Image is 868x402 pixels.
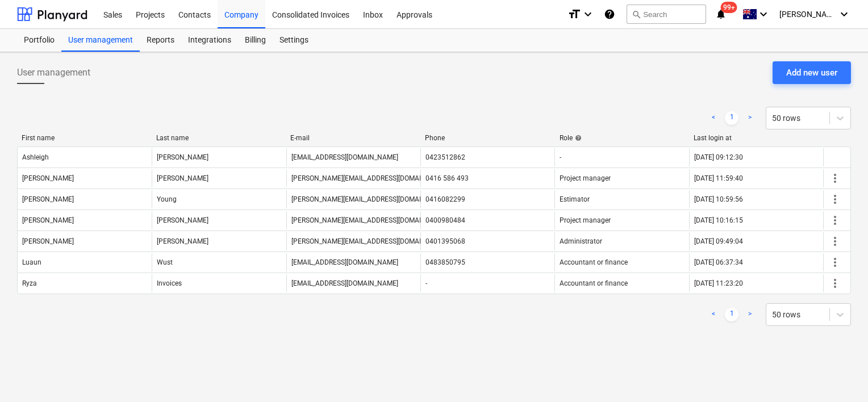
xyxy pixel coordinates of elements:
iframe: Chat Widget [811,347,868,402]
span: Accountant or finance [560,279,628,287]
div: - [425,279,427,287]
div: [DATE] 10:16:15 [694,216,743,224]
div: Invoices [157,279,182,287]
span: Administrator [560,237,602,245]
div: Wust [157,258,173,266]
div: [PERSON_NAME] [157,174,208,182]
div: [DATE] 06:37:34 [694,258,743,266]
div: Phone [425,134,550,142]
span: Project manager [560,216,611,224]
i: notifications [715,7,727,21]
span: more_vert [828,213,842,227]
div: [PERSON_NAME][EMAIL_ADDRESS][DOMAIN_NAME] [291,237,450,245]
div: [EMAIL_ADDRESS][DOMAIN_NAME] [291,153,398,161]
div: Add new user [786,65,837,80]
div: [DATE] 09:12:30 [694,153,743,161]
a: Portfolio [17,29,61,52]
button: Search [627,5,706,24]
div: [DATE] 11:59:40 [694,174,743,182]
i: format_size [567,7,581,21]
div: [DATE] 10:59:56 [694,195,743,203]
div: [PERSON_NAME] [157,216,208,224]
i: Knowledge base [604,7,615,21]
span: help [573,135,582,141]
div: [PERSON_NAME][EMAIL_ADDRESS][DOMAIN_NAME] [291,195,450,203]
div: 0483850795 [425,258,465,266]
i: keyboard_arrow_down [837,7,851,21]
button: Add new user [773,61,851,84]
div: [PERSON_NAME] [22,195,74,203]
span: Accountant or finance [560,258,628,266]
span: more_vert [828,192,842,206]
span: - [560,153,561,161]
div: 0416 586 493 [425,174,469,182]
span: User management [17,66,90,79]
a: Reports [140,29,181,52]
span: search [632,10,641,19]
span: Estimator [560,195,590,203]
a: Billing [238,29,273,52]
a: User management [61,29,140,52]
div: Luaun [22,258,41,266]
div: Last login at [694,134,819,142]
div: [PERSON_NAME] [157,237,208,245]
div: Ashleigh [22,153,49,161]
div: Last name [156,134,282,142]
div: [PERSON_NAME] [22,237,74,245]
div: [PERSON_NAME][EMAIL_ADDRESS][DOMAIN_NAME] [291,216,450,224]
a: Page 1 is your current page [725,308,738,321]
a: Previous page [707,111,720,125]
a: Next page [743,308,757,321]
span: Project manager [560,174,611,182]
i: keyboard_arrow_down [581,7,595,21]
div: [EMAIL_ADDRESS][DOMAIN_NAME] [291,279,398,287]
div: [PERSON_NAME][EMAIL_ADDRESS][DOMAIN_NAME] [291,174,450,182]
span: [PERSON_NAME] [779,10,836,19]
div: Ryza [22,279,37,287]
div: [DATE] 11:23:20 [694,279,743,287]
a: Next page [743,111,757,125]
div: [PERSON_NAME] [22,174,74,182]
i: keyboard_arrow_down [757,7,770,21]
div: [PERSON_NAME] [22,216,74,224]
div: 0400980484 [425,216,465,224]
div: Role [560,134,685,142]
span: more_vert [828,171,842,185]
span: 99+ [721,2,737,13]
div: [DATE] 09:49:04 [694,237,743,245]
div: 0401395068 [425,237,465,245]
div: First name [22,134,147,142]
span: more_vert [828,277,842,290]
div: E-mail [290,134,416,142]
div: Young [157,195,177,203]
div: 0423512862 [425,153,465,161]
span: more_vert [828,256,842,269]
div: 0416082299 [425,195,465,203]
div: [EMAIL_ADDRESS][DOMAIN_NAME] [291,258,398,266]
span: more_vert [828,235,842,248]
a: Page 1 is your current page [725,111,738,125]
a: Settings [273,29,315,52]
a: Integrations [181,29,238,52]
a: Previous page [707,308,720,321]
div: [PERSON_NAME] [157,153,208,161]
